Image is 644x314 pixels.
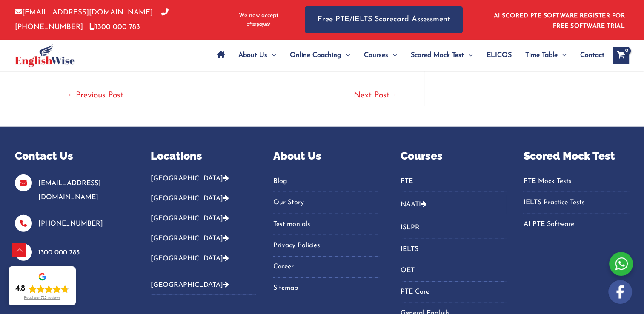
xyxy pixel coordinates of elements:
a: Free PTE/IELTS Scorecard Assessment [305,6,463,33]
a: Previous Post [68,87,123,106]
div: Rating: 4.8 out of 5 [15,284,69,294]
aside: Header Widget 1 [489,6,629,34]
a: PTE Mock Tests [523,174,629,188]
a: [PHONE_NUMBER] [38,220,103,227]
span: About Us [238,40,267,70]
button: [GEOGRAPHIC_DATA] [151,188,257,208]
span: Menu Toggle [388,40,397,70]
nav: Menu [273,174,379,296]
a: AI SCORED PTE SOFTWARE REGISTER FOR FREE SOFTWARE TRIAL [494,13,625,29]
a: 1300 000 783 [38,249,80,256]
p: Scored Mock Test [523,148,629,164]
button: [GEOGRAPHIC_DATA] [151,174,257,188]
a: Next Post [354,87,398,106]
span: Time Table [525,40,558,70]
aside: Footer Widget 3 [273,148,379,306]
a: Sitemap [273,281,379,295]
span: We now accept [239,11,278,20]
button: [GEOGRAPHIC_DATA] [151,228,257,248]
p: Locations [151,148,257,164]
nav: Post navigation [67,69,398,106]
span: ELICOS [487,40,512,70]
img: Afterpay-Logo [247,22,270,27]
p: Courses [401,148,507,164]
span: Menu Toggle [341,40,350,70]
aside: Footer Widget 2 [151,148,257,302]
img: white-facebook.png [608,280,632,304]
button: [GEOGRAPHIC_DATA] [151,208,257,228]
img: cropped-ew-logo [15,44,75,67]
a: PTE [401,174,507,188]
nav: Site Navigation: Main Menu [210,40,604,70]
span: → [389,91,398,100]
div: Read our 723 reviews [24,296,60,300]
span: Online Coaching [290,40,341,70]
p: Contact Us [15,148,129,164]
button: NAATI [401,194,507,214]
a: Scored Mock TestMenu Toggle [404,40,480,70]
a: [PHONE_NUMBER] [15,9,169,30]
a: [GEOGRAPHIC_DATA] [151,255,229,262]
a: Time TableMenu Toggle [518,40,573,70]
a: About UsMenu Toggle [232,40,283,70]
a: ELICOS [480,40,518,70]
div: 4.8 [15,284,25,294]
a: Our Story [273,196,379,210]
aside: Footer Widget 1 [15,148,129,292]
a: PTE Core [401,285,507,299]
a: IELTS Practice Tests [523,196,629,210]
a: OET [401,264,507,278]
a: CoursesMenu Toggle [357,40,404,70]
a: [EMAIL_ADDRESS][DOMAIN_NAME] [15,9,153,16]
span: Menu Toggle [558,40,567,70]
a: IELTS [401,243,507,257]
a: NAATI [401,201,421,208]
span: Menu Toggle [267,40,276,70]
a: [GEOGRAPHIC_DATA] [151,282,229,288]
span: Menu Toggle [464,40,473,70]
span: ← [68,91,76,100]
nav: Menu [401,174,507,192]
a: AI PTE Software [523,217,629,231]
a: Career [273,260,379,274]
span: Contact [580,40,604,70]
a: 1300 000 783 [89,23,140,31]
a: View Shopping Cart, empty [613,47,629,64]
button: [GEOGRAPHIC_DATA] [151,248,257,268]
a: Testimonials [273,217,379,231]
a: Blog [273,174,379,188]
nav: Menu [523,174,629,231]
a: [EMAIL_ADDRESS][DOMAIN_NAME] [38,180,101,201]
a: Privacy Policies [273,239,379,253]
a: Contact [573,40,604,70]
a: ISLPR [401,221,507,235]
span: Courses [364,40,388,70]
p: About Us [273,148,379,164]
span: Scored Mock Test [411,40,464,70]
a: Online CoachingMenu Toggle [283,40,357,70]
button: [GEOGRAPHIC_DATA] [151,275,257,295]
